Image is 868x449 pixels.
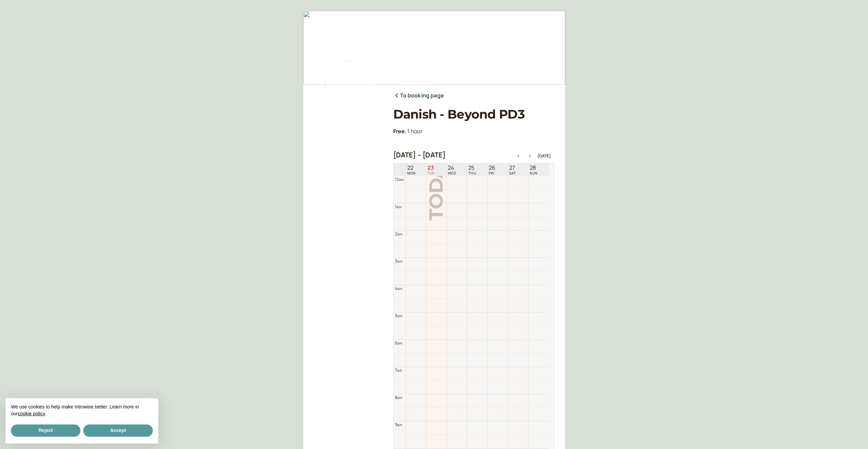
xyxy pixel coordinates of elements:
a: September 22, 2025 [406,164,417,176]
div: 6 [395,340,402,346]
span: 22 [407,165,416,171]
span: am [397,422,402,427]
button: Accept [83,424,153,437]
span: am [397,395,402,400]
span: FRI [489,171,495,175]
span: 23 [427,165,435,171]
span: am [397,286,402,291]
span: SAT [509,171,516,175]
span: WED [448,171,456,175]
div: 8 [395,394,402,401]
h2: [DATE] – [DATE] [393,151,446,159]
span: am [399,177,404,182]
p: , 1 hour [393,127,554,136]
a: September 26, 2025 [487,164,497,176]
span: am [397,341,402,345]
a: September 28, 2025 [528,164,539,176]
button: Reject [11,424,80,437]
span: am [397,313,402,318]
span: THU [468,171,476,175]
span: 28 [530,165,538,171]
span: 27 [509,165,516,171]
div: 9 [395,421,402,428]
span: 26 [489,165,495,171]
a: To booking page [393,91,444,100]
div: 5 [395,312,402,319]
a: cookie policy [18,411,45,416]
div: 12 [395,176,404,183]
b: Free [393,127,405,135]
div: 1 [395,203,402,210]
div: 2 [395,231,402,237]
span: TUE [427,171,435,175]
div: 4 [395,285,402,292]
span: am [397,232,402,236]
div: We use cookies to help make Introwise better. Learn more in our . [5,398,158,423]
span: am [397,368,402,373]
div: 3 [395,258,402,264]
span: SUN [530,171,538,175]
a: September 23, 2025 [426,164,436,176]
span: 25 [468,165,476,171]
span: am [397,204,401,209]
span: 24 [448,165,456,171]
span: am [397,259,402,264]
span: MON [407,171,416,175]
div: 7 [395,367,402,373]
a: September 25, 2025 [467,164,477,176]
a: September 24, 2025 [446,164,458,176]
button: [DATE] [538,154,551,158]
a: September 27, 2025 [508,164,517,176]
h1: Danish - Beyond PD3 [393,107,554,122]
